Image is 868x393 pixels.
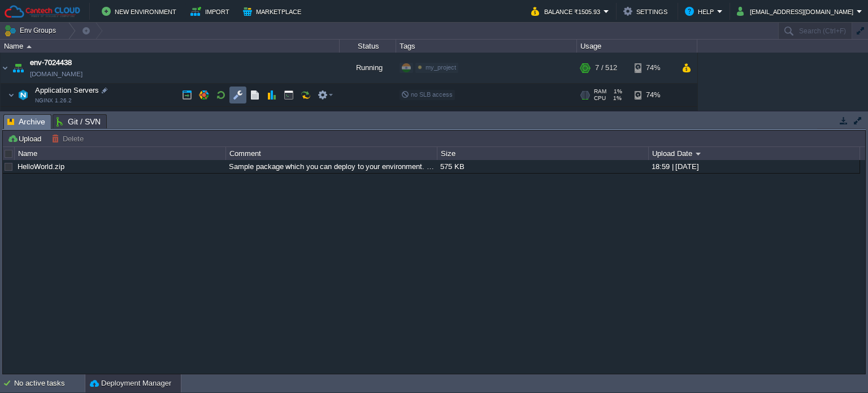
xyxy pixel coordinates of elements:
img: AMDAwAAAACH5BAEAAAAALAAAAAABAAEAAAICRAEAOw== [27,45,32,48]
button: Upload [7,133,45,144]
button: Help [685,5,717,18]
button: Balance ₹1505.93 [531,5,604,18]
div: Usage [578,40,697,53]
div: 575 KB [437,160,648,173]
button: [EMAIL_ADDRESS][DOMAIN_NAME] [737,5,857,18]
span: RAM [594,88,606,95]
span: Archive [7,115,45,129]
div: 74% [635,84,671,106]
div: Upload Date [649,147,860,160]
button: Settings [623,5,671,18]
div: 18:59 | [DATE] [649,160,859,173]
a: env-7024438 [30,57,72,68]
span: 1% [610,95,622,102]
img: AMDAwAAAACH5BAEAAAAALAAAAAABAAEAAAICRAEAOw== [8,84,15,106]
div: 7 / 512 [595,107,614,124]
a: [DOMAIN_NAME] [30,68,83,80]
span: Application Servers [34,85,101,95]
span: my_project [426,64,456,71]
div: Name [15,147,225,160]
a: HelloWorld.zip [18,162,64,171]
button: New Environment [102,5,180,18]
div: Size [438,147,648,160]
div: Comment [227,147,437,160]
button: Deployment Manager [90,378,171,389]
button: Import [190,5,233,18]
span: no SLB access [401,91,453,98]
button: Delete [51,133,87,144]
span: CPU [594,95,606,102]
div: 74% [635,53,671,83]
button: Env Groups [4,23,60,38]
span: 1% [611,88,622,95]
img: Cantech Cloud [4,5,81,19]
img: AMDAwAAAACH5BAEAAAAALAAAAAABAAEAAAICRAEAOw== [31,107,46,124]
img: AMDAwAAAACH5BAEAAAAALAAAAAABAAEAAAICRAEAOw== [24,107,31,124]
div: Running [340,53,396,83]
div: 7 / 512 [595,53,617,83]
div: Name [1,40,339,53]
div: Tags [397,40,576,53]
span: NGINX 1.26.2 [35,97,72,104]
div: Status [340,40,396,53]
span: Git / SVN [57,115,101,128]
div: No active tasks [14,374,85,392]
img: AMDAwAAAACH5BAEAAAAALAAAAAABAAEAAAICRAEAOw== [15,84,31,106]
a: Application ServersNGINX 1.26.2 [34,86,101,94]
img: AMDAwAAAACH5BAEAAAAALAAAAAABAAEAAAICRAEAOw== [10,53,26,83]
button: Marketplace [243,5,305,18]
img: AMDAwAAAACH5BAEAAAAALAAAAAABAAEAAAICRAEAOw== [1,53,10,83]
div: 74% [635,107,671,124]
div: Sample package which you can deploy to your environment. Feel free to delete and upload a package... [226,160,436,173]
